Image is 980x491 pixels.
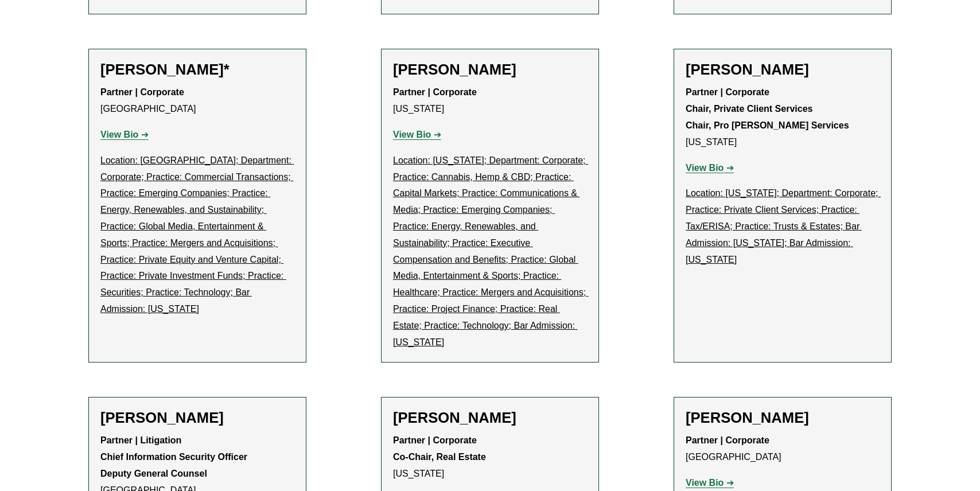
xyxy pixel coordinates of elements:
h2: [PERSON_NAME] [100,409,294,427]
strong: Partner | Corporate [100,87,184,97]
p: [US_STATE] [393,432,587,482]
strong: Partner | Corporate Chair, Private Client Services Chair, Pro [PERSON_NAME] Services [686,87,849,130]
u: Location: [US_STATE]; Department: Corporate; Practice: Private Client Services; Practice: Tax/ERI... [686,188,881,264]
strong: View Bio [100,130,138,139]
h2: [PERSON_NAME] [393,61,587,79]
a: View Bio [686,163,734,173]
strong: View Bio [686,163,724,173]
p: [GEOGRAPHIC_DATA] [100,84,294,118]
p: [US_STATE] [686,84,880,150]
h2: [PERSON_NAME] [686,61,880,79]
a: View Bio [686,478,734,488]
p: [GEOGRAPHIC_DATA] [686,432,880,466]
h2: [PERSON_NAME]* [100,61,294,79]
u: Location: [GEOGRAPHIC_DATA]; Department: Corporate; Practice: Commercial Transactions; Practice: ... [100,155,294,314]
strong: View Bio [686,478,724,488]
strong: Partner | Corporate [393,87,477,97]
strong: Chief Information Security Officer Deputy General Counsel [100,452,247,478]
strong: View Bio [393,130,431,139]
strong: Partner | Litigation [100,435,181,445]
a: View Bio [100,130,149,139]
a: View Bio [393,130,441,139]
h2: [PERSON_NAME] [686,409,880,427]
u: Location: [US_STATE]; Department: Corporate; Practice: Cannabis, Hemp & CBD; Practice: Capital Ma... [393,155,589,347]
strong: Partner | Corporate [686,435,769,445]
strong: Partner | Corporate Co-Chair, Real Estate [393,435,486,462]
h2: [PERSON_NAME] [393,409,587,427]
p: [US_STATE] [393,84,587,118]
